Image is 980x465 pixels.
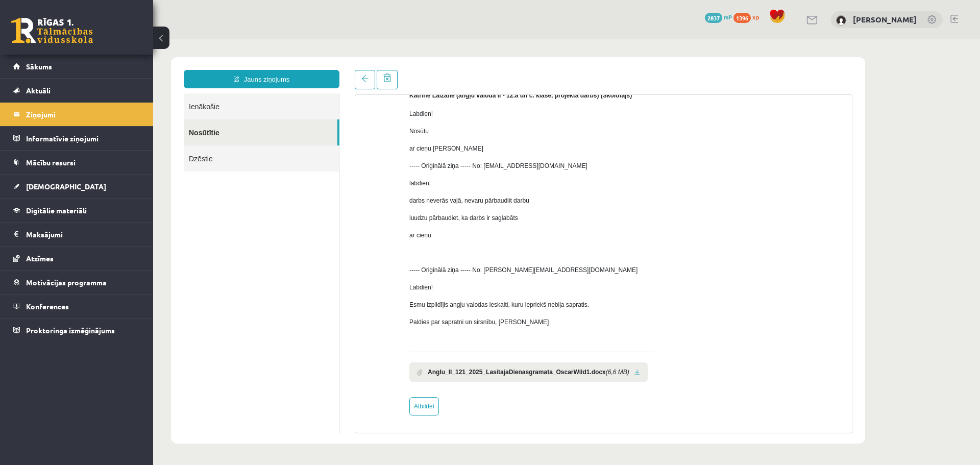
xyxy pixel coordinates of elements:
[724,13,732,21] span: mP
[256,122,500,131] p: ----- Oriģinālā ziņa ----- No: [EMAIL_ADDRESS][DOMAIN_NAME]
[26,302,69,311] span: Konferences
[31,80,184,106] a: Nosūtītie
[13,199,140,222] a: Digitālie materiāli
[31,106,186,132] a: Dzēstie
[256,157,500,166] p: darbs neverās vaļā, nevaru pārbaudiit darbu
[836,15,846,26] img: Gatis Pormalis
[13,175,140,198] a: [DEMOGRAPHIC_DATA]
[733,13,751,23] span: 1396
[26,206,87,215] span: Digitālie materiāli
[256,70,500,79] p: Labdien!
[31,31,186,49] a: Jauns ziņojums
[13,151,140,174] a: Mācību resursi
[13,127,140,150] a: Informatīvie ziņojumi
[13,103,140,126] a: Ziņojumi
[13,271,140,294] a: Motivācijas programma
[453,328,476,337] i: (6,6 MB)
[13,223,140,246] a: Maksājumi
[26,182,106,191] span: [DEMOGRAPHIC_DATA]
[26,103,140,126] legend: Ziņojumi
[26,223,140,246] legend: Maksājumi
[256,278,500,287] p: Paldies par sapratni un sirsnību, [PERSON_NAME]
[26,86,51,95] span: Aktuāli
[256,358,286,376] a: Atbildēt
[705,13,722,23] span: 2837
[13,295,140,318] a: Konferences
[256,191,500,201] p: ar cieņu
[256,226,500,235] p: ----- Oriģinālā ziņa ----- No: [PERSON_NAME][EMAIL_ADDRESS][DOMAIN_NAME]
[256,243,500,253] p: Labdien!
[26,127,140,150] legend: Informatīvie ziņojumi
[26,158,76,167] span: Mācību resursi
[26,62,52,71] span: Sākums
[256,53,479,60] strong: Katrīne Laizāne (angļu valoda II - 12.a un c. klase, projekta darbs) (Skolotājs)
[275,328,453,337] b: Anglu_II_121_2025_LasitajaDienasgramata_OscarWild1.docx
[705,13,732,21] a: 2837 mP
[256,261,500,270] p: Esmu izpildījis angļu valodas ieskaiti, kuru iepriekš nebija sapratis.
[13,247,140,270] a: Atzīmes
[13,319,140,342] a: Proktoringa izmēģinājums
[853,14,917,25] a: [PERSON_NAME]
[256,87,500,96] p: Nosūtu
[256,139,500,149] p: labdien,
[256,105,500,114] p: ar cieņu [PERSON_NAME]
[26,278,107,287] span: Motivācijas programma
[13,55,140,78] a: Sākums
[26,254,54,263] span: Atzīmes
[256,174,500,183] p: luudzu pārbaudiet, ka darbs ir saglabāts
[752,13,759,21] span: xp
[31,54,186,80] a: Ienākošie
[11,18,93,43] a: Rīgas 1. Tālmācības vidusskola
[13,79,140,102] a: Aktuāli
[26,326,115,335] span: Proktoringa izmēģinājums
[733,13,764,21] a: 1396 xp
